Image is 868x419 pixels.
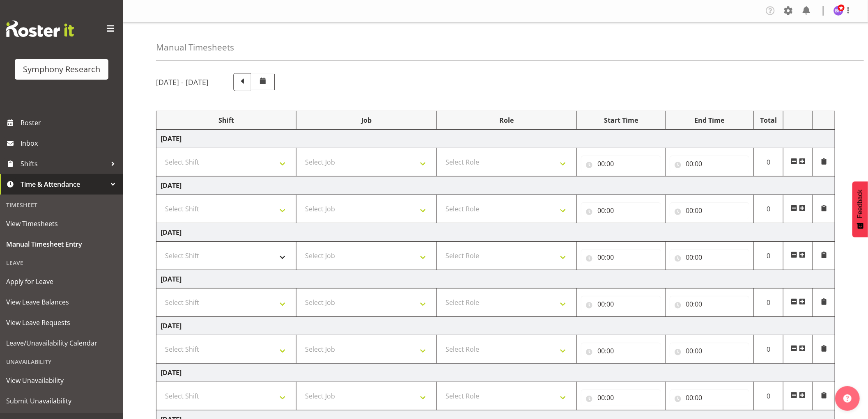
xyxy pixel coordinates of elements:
span: Time & Attendance [21,178,107,190]
td: [DATE] [156,176,835,195]
div: Shift [161,115,292,125]
input: Click to select... [670,249,750,266]
div: Leave [2,254,121,271]
input: Click to select... [581,389,661,406]
h4: Manual Timesheets [156,43,234,52]
td: 0 [754,195,783,223]
div: Symphony Research [23,63,100,76]
span: Apply for Leave [6,275,117,288]
div: Job [301,115,432,125]
td: 0 [754,382,783,410]
img: help-xxl-2.png [843,394,852,403]
img: Rosterit website logo [6,21,74,37]
span: View Unavailability [6,374,117,387]
div: Total [758,115,779,125]
td: [DATE] [156,270,835,288]
span: Submit Unavailability [6,395,117,407]
a: View Leave Balances [2,292,121,312]
td: 0 [754,242,783,270]
input: Click to select... [670,389,750,406]
td: 0 [754,288,783,317]
a: Submit Unavailability [2,391,121,411]
div: Unavailability [2,353,121,370]
span: View Timesheets [6,218,117,230]
a: Apply for Leave [2,271,121,292]
a: View Unavailability [2,370,121,391]
img: bhavik-kanna1260.jpg [834,6,843,16]
input: Click to select... [581,296,661,312]
div: Start Time [581,115,661,125]
span: Feedback [857,190,864,218]
td: 0 [754,148,783,176]
div: Role [441,115,572,125]
a: Manual Timesheet Entry [2,234,121,254]
button: Feedback - Show survey [852,181,868,237]
input: Click to select... [670,343,750,359]
td: [DATE] [156,364,835,382]
td: [DATE] [156,130,835,148]
div: Timesheet [2,197,121,213]
span: Leave/Unavailability Calendar [6,337,117,349]
div: End Time [670,115,750,125]
h5: [DATE] - [DATE] [156,78,209,87]
span: Shifts [21,158,107,170]
input: Click to select... [581,156,661,172]
td: [DATE] [156,317,835,335]
input: Click to select... [581,202,661,219]
span: View Leave Balances [6,296,117,308]
a: Leave/Unavailability Calendar [2,333,121,353]
span: Manual Timesheet Entry [6,238,117,250]
td: 0 [754,335,783,364]
input: Click to select... [670,156,750,172]
span: Roster [21,117,119,129]
input: Click to select... [581,343,661,359]
span: View Leave Requests [6,316,117,329]
input: Click to select... [670,296,750,312]
span: Inbox [21,137,119,149]
a: View Leave Requests [2,312,121,333]
td: [DATE] [156,223,835,242]
input: Click to select... [670,202,750,219]
input: Click to select... [581,249,661,266]
a: View Timesheets [2,213,121,234]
